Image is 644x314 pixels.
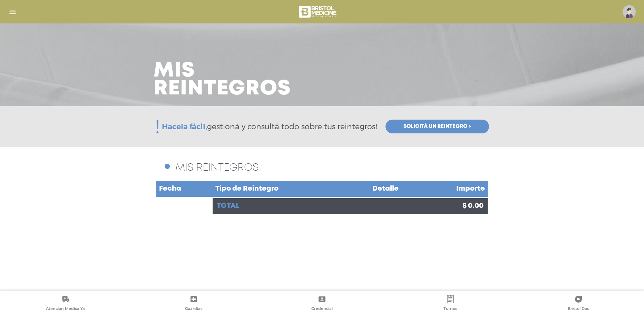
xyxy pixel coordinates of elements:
h3: Mis reintegros [154,62,291,98]
td: $ 0.00 [418,197,488,214]
td: Importe [418,181,488,197]
span: Turnos [443,306,457,312]
td: Tipo de Reintegro [213,181,353,197]
td: Fecha [156,181,213,197]
a: Bristol Doc [514,295,643,313]
a: Atención Médica Ya [1,295,130,313]
a: Guardias [130,295,258,313]
span: Atención Médica Ya [46,306,85,312]
span: Solicitá un reintegro > [403,123,471,130]
img: Cober_menu-lines-white.svg [8,8,17,16]
span: Credencial [311,306,333,312]
span: Hacela fácil, [162,122,207,131]
span: Bristol Doc [568,306,589,312]
a: Turnos [386,295,515,313]
td: Detalle [353,181,418,197]
span: gestioná y consultá todo sobre tus reintegros! [162,121,377,132]
img: profile-placeholder.svg [623,5,636,18]
img: bristol-medicine-blanco.png [298,3,339,20]
span: Guardias [185,306,203,312]
a: Credencial [258,295,386,313]
a: Solicitá un reintegro > [386,120,489,133]
span: ! [155,121,159,133]
td: total [213,197,418,214]
span: MIS REINTEGROS [175,163,258,172]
